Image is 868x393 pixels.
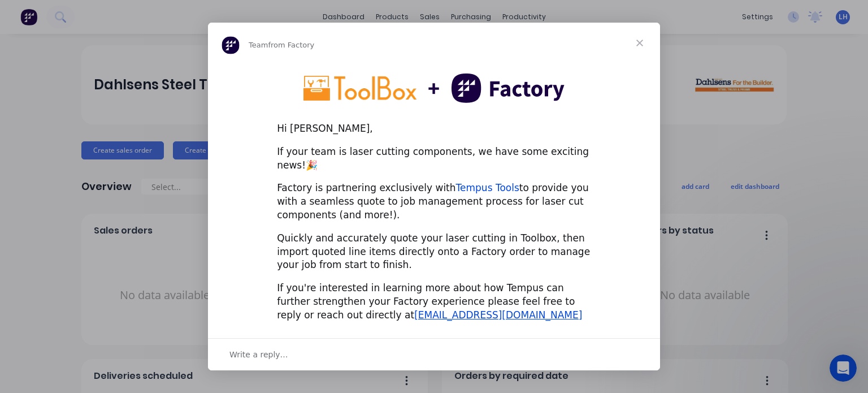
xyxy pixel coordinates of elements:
div: Open conversation and reply [208,338,660,370]
span: Team [249,41,268,49]
span: Close [619,23,660,63]
span: from Factory [268,41,314,49]
div: If you're interested in learning more about how Tempus can further strengthen your Factory experi... [277,282,591,322]
div: Factory is partnering exclusively with to provide you with a seamless quote to job management pro... [277,182,591,222]
div: If your team is laser cutting components, we have some exciting news!🎉 [277,145,591,172]
div: Hi [PERSON_NAME], [277,122,591,136]
span: Write a reply… [229,347,288,362]
div: Quickly and accurately quote your laser cutting in Toolbox, then import quoted line items directl... [277,232,591,272]
img: Profile image for Team [222,36,240,54]
a: [EMAIL_ADDRESS][DOMAIN_NAME] [414,309,582,321]
a: Tempus Tools [456,182,519,193]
